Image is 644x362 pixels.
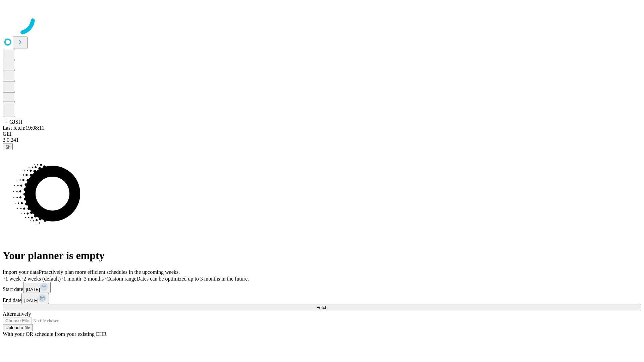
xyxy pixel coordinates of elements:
[3,311,31,317] span: Alternatively
[3,249,641,262] h1: Your planner is empty
[3,331,107,337] span: With your OR schedule from your existing EHR
[3,131,641,137] div: GEI
[9,119,22,125] span: GJSH
[21,293,49,304] button: [DATE]
[23,276,61,282] span: 2 weeks (default)
[3,143,13,150] button: @
[24,298,38,303] span: [DATE]
[39,269,180,275] span: Proactively plan more efficient schedules in the upcoming weeks.
[63,276,81,282] span: 1 month
[3,304,641,311] button: Fetch
[5,276,21,282] span: 1 week
[5,144,10,149] span: @
[3,293,641,304] div: End date
[26,287,40,292] span: [DATE]
[3,125,44,131] span: Last fetch: 19:08:11
[316,305,327,310] span: Fetch
[84,276,104,282] span: 3 months
[3,324,33,331] button: Upload a file
[106,276,136,282] span: Custom range
[3,269,39,275] span: Import your data
[23,282,51,293] button: [DATE]
[3,282,641,293] div: Start date
[3,137,641,143] div: 2.0.241
[137,276,249,282] span: Dates can be optimized up to 3 months in the future.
